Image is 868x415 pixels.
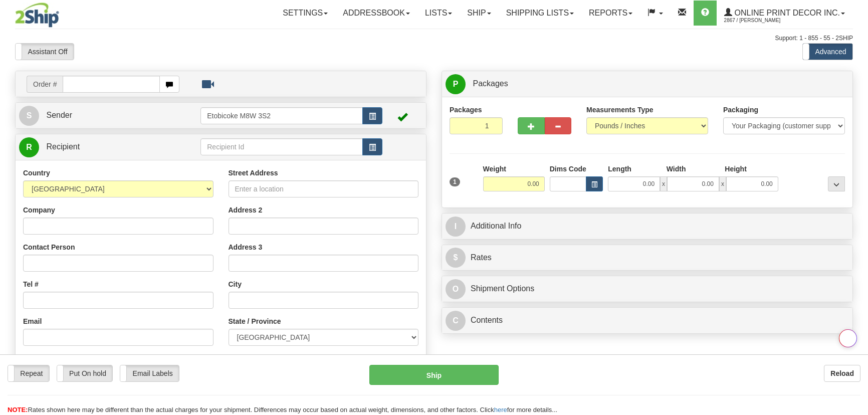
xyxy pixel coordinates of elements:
label: Repeat [8,365,49,381]
span: Order # [27,76,63,93]
span: x [660,176,667,191]
div: Support: 1 - 855 - 55 - 2SHIP [15,34,853,43]
label: Email Labels [120,365,179,381]
label: Email [23,316,42,326]
span: P [446,74,466,94]
label: Street Address [229,168,278,178]
span: Online Print Decor Inc. [732,9,840,17]
span: Packages [473,79,508,88]
label: State / Province [229,316,281,326]
label: Advanced [803,44,852,60]
label: Measurements Type [586,105,654,115]
a: R Recipient [19,137,180,157]
span: O [446,279,466,299]
span: R [19,137,39,157]
a: OShipment Options [446,279,849,299]
label: Address 3 [229,242,263,252]
label: Width [667,164,686,174]
button: Reload [824,365,860,382]
span: 2867 / [PERSON_NAME] [724,16,799,26]
label: Packages [450,105,482,115]
a: Shipping lists [499,1,581,26]
span: C [446,311,466,331]
iframe: chat widget [845,156,867,259]
span: NOTE: [8,406,28,413]
a: Lists [417,1,460,26]
span: S [19,106,39,126]
input: Sender Id [200,107,362,124]
label: Country [23,168,50,178]
a: CContents [446,310,849,331]
a: here [494,406,507,413]
a: S Sender [19,105,200,126]
label: Height [725,164,747,174]
label: Tel # [23,279,39,289]
label: City [229,279,242,289]
button: Ship [369,365,499,385]
label: Packaging [723,105,758,115]
label: Put On hold [57,365,113,381]
label: Tax Id [23,353,43,363]
label: Length [608,164,631,174]
a: $Rates [446,248,849,268]
a: Ship [460,1,498,26]
span: $ [446,248,466,268]
label: Contact Person [23,242,75,252]
label: Address 2 [229,205,263,215]
a: Online Print Decor Inc. 2867 / [PERSON_NAME] [717,1,852,26]
span: 1 [450,177,460,186]
a: Settings [275,1,335,26]
a: Reports [581,1,640,26]
label: Zip / Postal [229,353,266,363]
span: Sender [46,111,72,119]
label: Company [23,205,55,215]
div: ... [828,176,845,191]
a: P Packages [446,74,849,94]
label: Weight [483,164,506,174]
input: Enter a location [229,180,419,197]
label: Assistant Off [16,44,74,60]
span: x [719,176,726,191]
img: logo2867.jpg [15,3,59,28]
a: IAdditional Info [446,216,849,237]
b: Reload [830,369,854,377]
span: Recipient [46,142,80,151]
a: Addressbook [335,1,417,26]
span: I [446,217,466,237]
input: Recipient Id [200,138,362,155]
label: Dims Code [550,164,586,174]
